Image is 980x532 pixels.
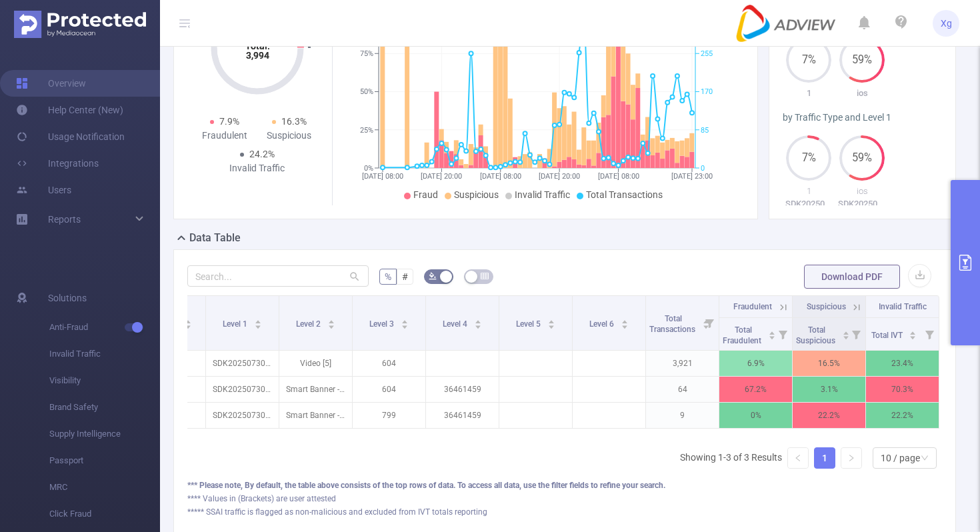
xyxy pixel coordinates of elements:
div: Sort [327,318,335,326]
tspan: 85 [701,126,709,135]
i: icon: caret-down [185,323,192,327]
i: icon: caret-down [254,323,261,327]
span: Invalid Traffic [879,302,927,311]
a: Help Center (New) [16,97,123,123]
span: % [385,271,391,282]
img: Protected Media [14,11,146,38]
p: SDK202507300707503of854krsljgy0j [206,351,279,376]
div: Sort [474,318,482,326]
span: 7% [786,153,831,163]
i: icon: bg-colors [429,272,437,280]
span: Fraud [413,189,438,200]
div: Suspicious [257,129,322,143]
p: 22.2% [793,403,865,428]
i: icon: caret-down [327,323,335,327]
li: Next Page [841,447,862,469]
i: icon: caret-down [768,334,775,338]
p: 70.3% [866,377,939,402]
p: SDK202507300707503of854krsljgy0j [835,197,889,211]
p: 6.9% [719,351,792,376]
span: Level 2 [296,319,323,329]
p: 23.4% [866,351,939,376]
span: Level 4 [443,319,469,329]
span: Total Transactions [586,189,663,200]
span: Suspicious [454,189,499,200]
p: 1 [783,185,836,198]
i: icon: caret-down [909,334,917,338]
p: 22.2% [866,403,939,428]
span: Supply Intelligence [49,421,160,447]
li: 1 [814,447,835,469]
i: icon: caret-down [474,323,481,327]
span: Level 5 [516,319,543,329]
div: 10 / page [881,448,920,468]
p: 604 [353,351,425,376]
span: Level 3 [369,319,396,329]
i: icon: table [481,272,489,280]
tspan: 0 [701,164,705,173]
span: Xg [941,10,952,37]
i: icon: caret-down [621,323,628,327]
i: icon: caret-up [401,318,408,322]
p: ios [835,185,889,198]
tspan: [DATE] 23:00 [671,172,713,181]
p: 16.5% [793,351,865,376]
p: 3.1% [793,377,865,402]
span: Visibility [49,367,160,394]
div: Sort [909,329,917,337]
i: icon: left [794,454,802,462]
span: 7% [786,55,831,65]
i: Filter menu [847,318,865,350]
span: Level 1 [223,319,249,329]
span: 24.2% [249,149,275,159]
div: ***** SSAI traffic is flagged as non-malicious and excluded from IVT totals reporting [187,506,942,518]
p: Smart Banner - 320x50 [0] [279,403,352,428]
p: Video [5] [279,351,352,376]
tspan: [DATE] 20:00 [539,172,580,181]
p: 0% [719,403,792,428]
p: 67.2% [719,377,792,402]
a: Users [16,177,71,203]
p: 64 [646,377,719,402]
h2: Data Table [189,230,241,246]
a: Reports [48,206,81,233]
span: Fraudulent [733,302,772,311]
div: Sort [547,318,555,326]
i: icon: caret-down [842,334,849,338]
i: icon: caret-up [474,318,481,322]
i: icon: down [921,454,929,463]
i: icon: caret-up [254,318,261,322]
i: Filter menu [773,318,792,350]
tspan: [DATE] 08:00 [479,172,521,181]
div: Sort [401,318,409,326]
div: Sort [254,318,262,326]
span: 7.9% [219,116,239,127]
tspan: [DATE] 08:00 [597,172,639,181]
button: Download PDF [804,265,900,289]
tspan: [DATE] 20:00 [421,172,462,181]
span: Solutions [48,285,87,311]
tspan: [DATE] 08:00 [362,172,403,181]
span: Invalid Traffic [515,189,570,200]
tspan: 255 [701,49,713,58]
p: SDK202507300707503of854krsljgy0j [783,197,836,211]
p: 9 [646,403,719,428]
a: Overview [16,70,86,97]
i: icon: caret-down [547,323,555,327]
div: Invalid Traffic [225,161,289,175]
div: by Traffic Type and Level 1 [783,111,943,125]
a: Usage Notification [16,123,125,150]
p: SDK202507300707503of854krsljgy0j [206,377,279,402]
p: 604 [353,377,425,402]
a: Integrations [16,150,99,177]
span: # [402,271,408,282]
span: Brand Safety [49,394,160,421]
span: 59% [839,55,885,65]
div: *** Please note, By default, the table above consists of the top rows of data. To access all data... [187,479,942,491]
i: icon: right [847,454,855,462]
span: Passport [49,447,160,474]
input: Search... [187,265,369,287]
p: 36461459 [426,403,499,428]
span: Level 6 [589,319,616,329]
span: Reports [48,214,81,225]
